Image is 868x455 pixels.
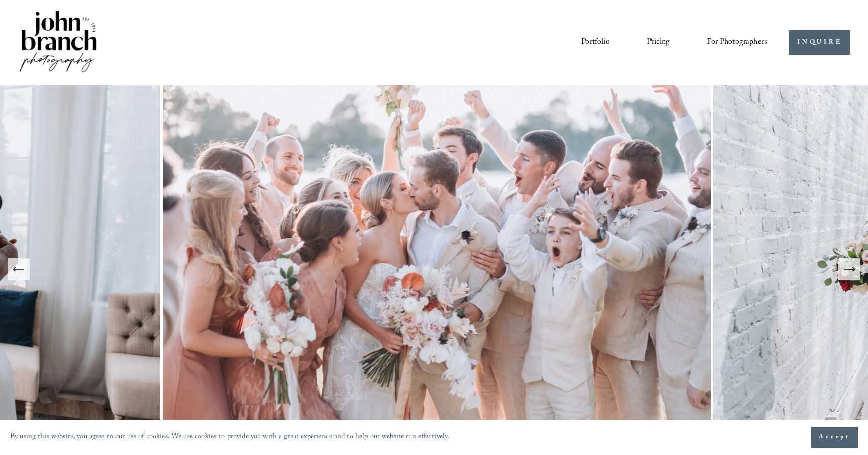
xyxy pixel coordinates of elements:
[811,427,858,448] button: Accept
[8,258,30,280] button: Previous Slide
[789,30,850,55] a: INQUIRE
[160,85,713,454] img: A wedding party celebrating outdoors, featuring a bride and groom kissing amidst cheering bridesm...
[647,34,670,51] a: Pricing
[819,432,850,442] span: Accept
[838,258,860,280] button: Next Slide
[707,35,767,50] span: For Photographers
[18,9,99,76] img: John Branch IV Photography
[581,34,609,51] a: Portfolio
[707,34,767,51] a: folder dropdown
[10,430,450,445] p: By using this website, you agree to our use of cookies. We use cookies to provide you with a grea...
